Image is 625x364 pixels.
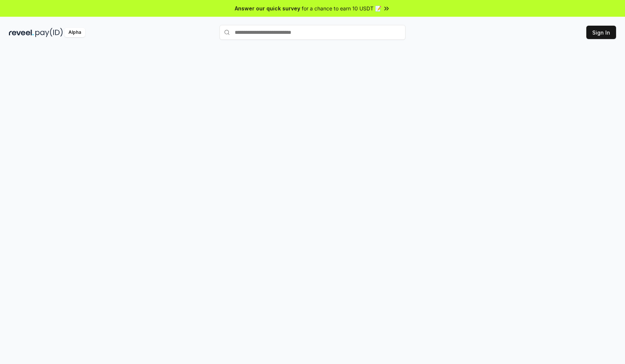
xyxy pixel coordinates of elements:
[302,4,381,12] span: for a chance to earn 10 USDT 📝
[235,4,300,12] span: Answer our quick survey
[9,28,34,37] img: reveel_dark
[586,26,616,39] button: Sign In
[35,28,63,37] img: pay_id
[64,28,85,37] div: Alpha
